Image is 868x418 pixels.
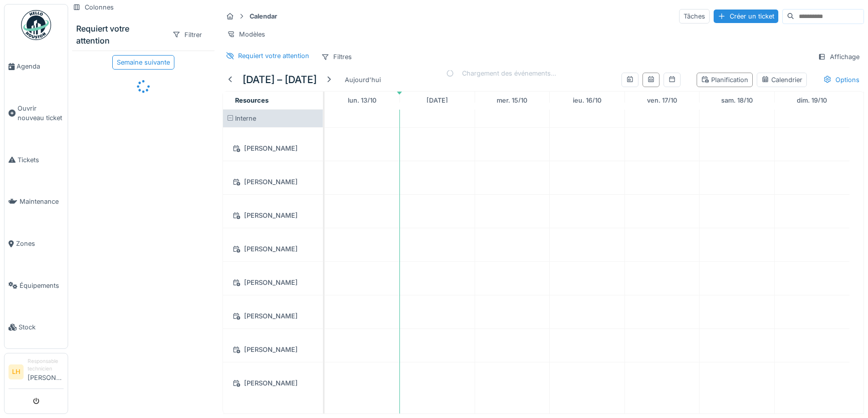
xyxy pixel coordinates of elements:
[679,9,710,24] div: Tâches
[5,46,68,88] a: Agenda
[761,75,802,85] div: Calendrier
[246,12,281,21] strong: Calendar
[5,88,68,139] a: Ouvrir nouveau ticket
[28,357,64,386] li: [PERSON_NAME]
[223,27,270,42] div: Modèles
[21,10,51,40] img: Badge_color-CXgf-gQk.svg
[424,94,451,107] a: 14 octobre 2025
[794,94,829,107] a: 19 octobre 2025
[229,276,317,289] div: [PERSON_NAME]
[446,69,556,78] div: Chargement des événements…
[719,94,755,107] a: 18 octobre 2025
[168,28,206,42] div: Filtrer
[570,94,604,107] a: 16 octobre 2025
[229,142,317,155] div: [PERSON_NAME]
[16,239,64,248] span: Zones
[317,50,356,64] div: Filtres
[18,155,64,165] span: Tickets
[714,10,778,23] div: Créer un ticket
[345,94,379,107] a: 13 octobre 2025
[20,281,64,290] span: Équipements
[229,209,317,222] div: [PERSON_NAME]
[5,181,68,223] a: Maintenance
[229,310,317,322] div: [PERSON_NAME]
[28,357,64,373] div: Responsable technicien
[19,322,64,332] span: Stock
[229,377,317,389] div: [PERSON_NAME]
[235,97,269,104] span: Resources
[229,343,317,356] div: [PERSON_NAME]
[112,55,174,70] div: Semaine suivante
[9,357,64,389] a: LH Responsable technicien[PERSON_NAME]
[229,176,317,188] div: [PERSON_NAME]
[5,139,68,181] a: Tickets
[5,265,68,307] a: Équipements
[18,104,64,123] span: Ouvrir nouveau ticket
[76,23,164,47] div: Requiert votre attention
[235,115,256,122] span: Interne
[5,306,68,348] a: Stock
[20,197,64,206] span: Maintenance
[701,75,748,85] div: Planification
[238,51,309,61] div: Requiert votre attention
[819,73,864,87] div: Options
[644,94,680,107] a: 17 octobre 2025
[813,50,864,64] div: Affichage
[341,73,385,87] div: Aujourd'hui
[243,74,317,86] h5: [DATE] – [DATE]
[9,364,24,379] li: LH
[17,62,64,71] span: Agenda
[5,223,68,265] a: Zones
[494,94,530,107] a: 15 octobre 2025
[229,243,317,255] div: [PERSON_NAME]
